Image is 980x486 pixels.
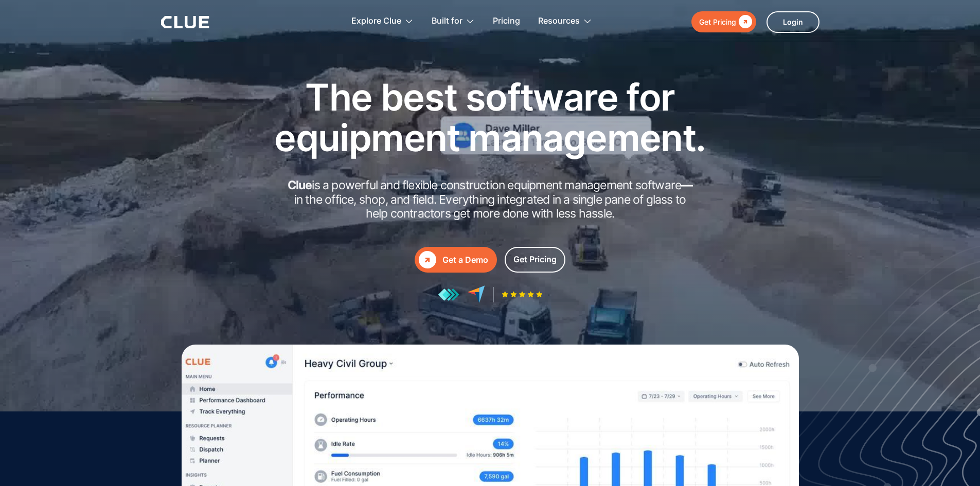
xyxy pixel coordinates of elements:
[419,251,436,268] div: 
[351,5,414,38] div: Explore Clue
[736,15,752,28] div: 
[691,11,756,32] a: Get Pricing
[438,288,459,301] img: reviews at getapp
[538,5,592,38] div: Resources
[432,5,462,38] div: Built for
[432,5,475,38] div: Built for
[467,285,485,303] img: reviews at capterra
[442,254,488,266] div: Get a Demo
[259,77,722,158] h1: The best software for equipment management.
[288,178,312,192] strong: Clue
[699,15,736,28] div: Get Pricing
[681,178,692,192] strong: —
[502,291,543,298] img: Five-star rating icon
[351,5,401,38] div: Explore Clue
[493,5,520,38] a: Pricing
[538,5,580,38] div: Resources
[505,247,565,273] a: Get Pricing
[284,178,696,221] h2: is a powerful and flexible construction equipment management software in the office, shop, and fi...
[767,11,819,33] a: Login
[415,247,497,273] a: Get a Demo
[513,253,557,266] div: Get Pricing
